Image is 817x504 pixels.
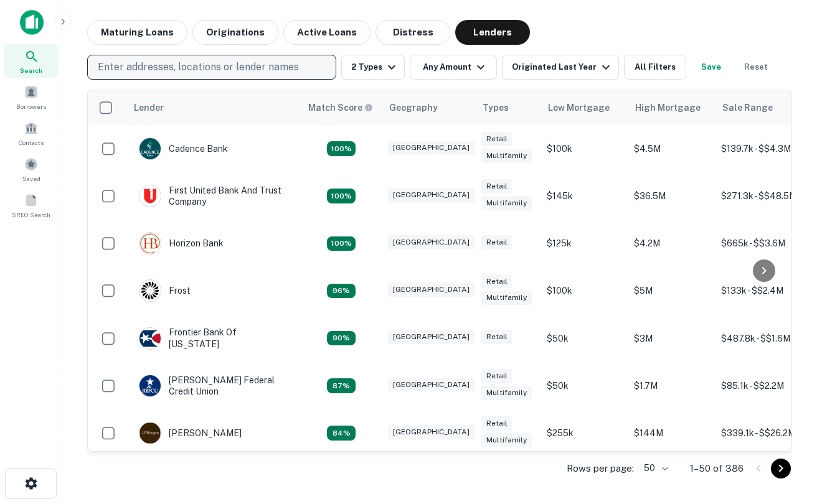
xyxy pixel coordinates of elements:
div: [GEOGRAPHIC_DATA] [388,188,475,202]
td: $50k [541,362,628,409]
th: Capitalize uses an advanced AI algorithm to match your search with the best lender. The match sco... [301,90,382,125]
div: Types [483,100,509,115]
td: $36.5M [628,172,715,220]
button: Save your search to get updates of matches that match your search criteria. [691,55,731,80]
a: Borrowers [4,80,59,114]
span: Borrowers [16,101,46,111]
iframe: Chat Widget [755,404,817,464]
button: 2 Types [341,55,405,80]
div: [GEOGRAPHIC_DATA] [388,282,475,297]
p: 1–50 of 386 [690,461,744,476]
td: $100k [541,267,628,314]
th: High Mortgage [628,90,715,125]
img: picture [139,280,161,301]
img: picture [139,233,161,254]
div: Matching Properties: 30, hasApolloMatch: undefined [327,331,356,346]
div: First United Bank And Trust Company [139,185,288,207]
button: Maturing Loans [87,20,187,45]
button: All Filters [624,55,686,80]
td: $144M [628,409,715,457]
div: Multifamily [481,433,532,447]
button: Active Loans [283,20,371,45]
div: Matching Properties: 28, hasApolloMatch: undefined [327,426,356,441]
a: Contacts [4,116,59,150]
div: Multifamily [481,291,532,305]
button: Lenders [455,20,530,45]
button: Enter addresses, locations or lender names [87,55,336,80]
img: picture [139,375,161,396]
a: SREO Search [4,189,59,222]
img: capitalize-icon.png [20,10,44,35]
td: $100k [541,125,628,172]
span: Search [20,65,42,75]
div: [GEOGRAPHIC_DATA] [388,330,475,344]
div: Matching Properties: 29, hasApolloMatch: undefined [327,378,356,393]
td: $255k [541,409,628,457]
img: picture [139,138,161,159]
button: Any Amount [410,55,497,80]
a: Saved [4,152,59,186]
div: Retail [481,235,512,250]
div: Frost [139,279,191,302]
span: Saved [22,174,40,184]
div: Retail [481,369,512,383]
div: Matching Properties: 42, hasApolloMatch: undefined [327,189,356,203]
div: Matching Properties: 46, hasApolloMatch: undefined [327,236,356,251]
div: Horizon Bank [139,232,224,254]
div: Frontier Bank Of [US_STATE] [139,327,288,349]
div: Sale Range [722,100,773,115]
img: picture [139,328,161,349]
div: Retail [481,132,512,146]
td: $5M [628,267,715,314]
td: $1.7M [628,362,715,409]
div: Originated Last Year [512,60,613,75]
td: $50k [541,314,628,362]
div: [PERSON_NAME] Federal Credit Union [139,375,288,397]
th: Lender [126,90,301,125]
p: Enter addresses, locations or lender names [98,60,299,75]
td: $3M [628,314,715,362]
th: Low Mortgage [541,90,628,125]
td: $125k [541,220,628,267]
div: Retail [481,330,512,344]
button: Originations [192,20,278,45]
span: Contacts [19,138,44,147]
img: picture [139,185,161,207]
div: Matching Properties: 32, hasApolloMatch: undefined [327,284,356,299]
button: Originated Last Year [502,55,619,80]
div: Retail [481,179,512,194]
div: Cadence Bank [139,138,228,160]
div: High Mortgage [635,100,701,115]
th: Types [475,90,541,125]
div: [GEOGRAPHIC_DATA] [388,425,475,439]
div: Retail [481,416,512,431]
div: Low Mortgage [548,100,610,115]
div: Capitalize uses an advanced AI algorithm to match your search with the best lender. The match sco... [308,101,373,114]
div: Lender [134,100,164,115]
p: Rows per page: [567,461,634,476]
span: SREO Search [12,210,50,220]
div: Retail [481,274,512,289]
td: $4.5M [628,125,715,172]
a: Search [4,44,59,78]
button: Distress [375,20,450,45]
div: Multifamily [481,196,532,210]
div: Multifamily [481,149,532,163]
div: 50 [639,459,670,477]
td: $4.2M [628,220,715,267]
div: Geography [389,100,438,115]
button: Go to next page [771,459,791,478]
th: Geography [382,90,475,125]
img: picture [139,422,161,444]
div: [GEOGRAPHIC_DATA] [388,141,475,155]
div: [GEOGRAPHIC_DATA] [388,378,475,392]
div: [GEOGRAPHIC_DATA] [388,235,475,250]
div: [PERSON_NAME] [139,422,242,444]
div: Multifamily [481,386,532,400]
